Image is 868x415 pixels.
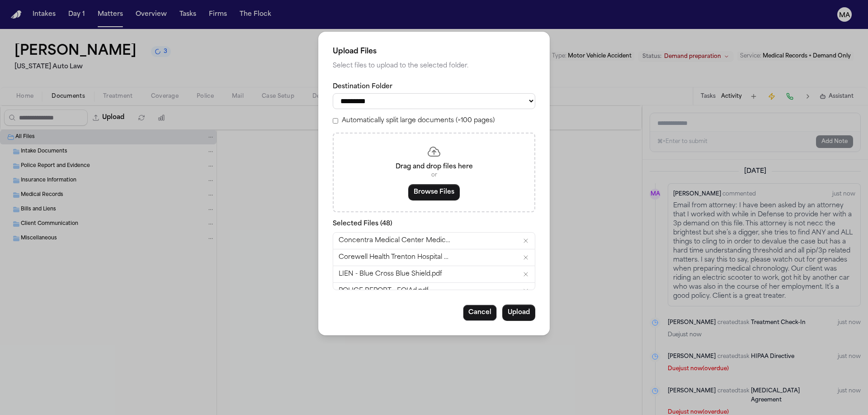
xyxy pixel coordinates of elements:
[522,237,529,244] button: Remove Concentra Medical Center Medical Records for Veronica Gullett Received on 2025-02-18.pdf
[344,162,524,172] p: Drag and drop files here
[333,61,535,72] p: Select files to upload to the selected folder.
[522,254,529,261] button: Remove Corewell Health Trenton Hospital Medical Records for Veronica Gullett Received on 2024-12-...
[522,287,529,295] button: Remove POLICE REPORT - FOIAd.pdf
[463,305,497,321] button: Cancel
[344,172,524,179] p: or
[333,82,535,91] label: Destination Folder
[408,184,460,200] button: Browse Files
[339,270,442,279] span: LIEN - Blue Cross Blue Shield.pdf
[339,286,429,296] span: POLICE REPORT - FOIAd.pdf
[339,236,452,245] span: Concentra Medical Center Medical Records for [PERSON_NAME] Received on [DATE].pdf
[502,305,535,321] button: Upload
[522,271,529,278] button: Remove LIEN - Blue Cross Blue Shield.pdf
[333,219,535,229] p: Selected Files ( 48 )
[342,116,495,125] label: Automatically split large documents (>100 pages)
[339,253,452,262] span: Corewell Health Trenton Hospital Medical Records for [PERSON_NAME] Received on [DATE].pdf
[333,46,535,57] h2: Upload Files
